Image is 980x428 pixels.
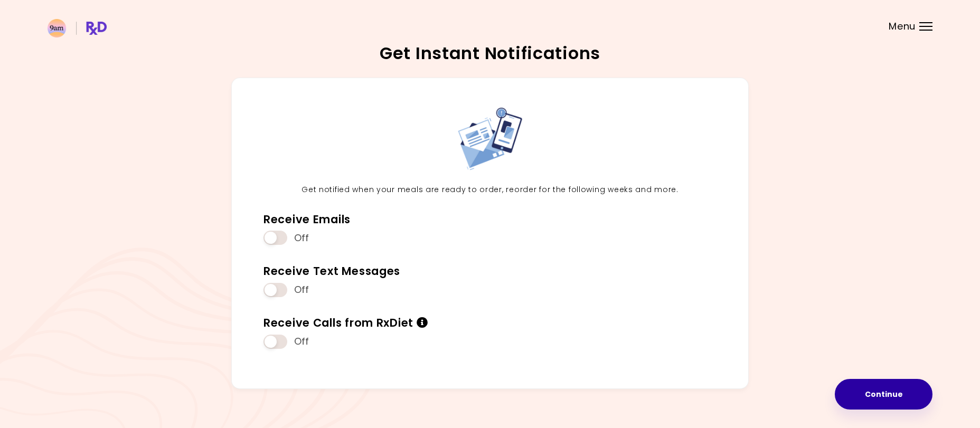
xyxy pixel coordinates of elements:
[263,264,400,278] div: Receive Text Messages
[48,19,107,37] img: RxDiet
[263,316,428,330] div: Receive Calls from RxDiet
[294,284,309,296] span: Off
[263,212,351,226] div: Receive Emails
[294,336,309,348] span: Off
[417,317,428,328] i: Info
[48,45,932,62] h2: Get Instant Notifications
[294,232,309,244] span: Off
[889,22,916,31] span: Menu
[835,379,932,410] button: Continue
[256,184,724,196] p: Get notified when your meals are ready to order, reorder for the following weeks and more.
